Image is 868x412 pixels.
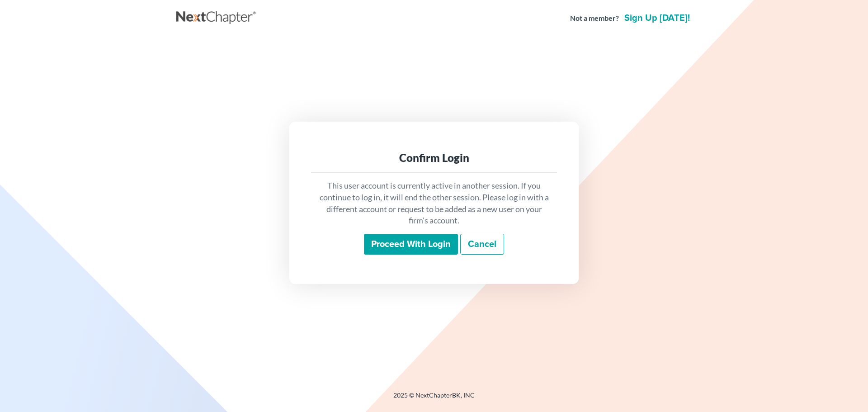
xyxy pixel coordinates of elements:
[318,180,550,227] p: This user account is currently active in another session. If you continue to log in, it will end ...
[623,14,692,23] a: Sign up [DATE]!
[460,234,504,255] a: Cancel
[318,151,550,165] div: Confirm Login
[176,391,692,407] div: 2025 © NextChapterBK, INC
[364,234,458,255] input: Proceed with login
[570,13,619,24] strong: Not a member?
